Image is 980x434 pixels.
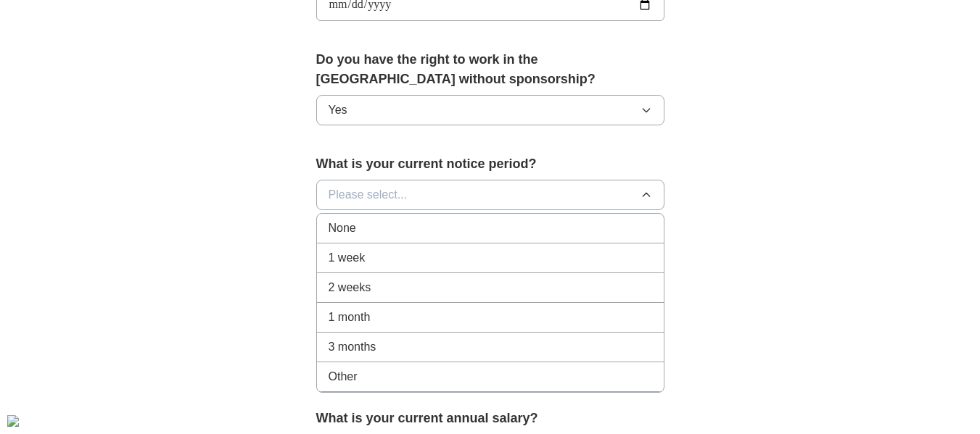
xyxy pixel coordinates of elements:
span: 3 months [329,338,376,356]
span: 2 weeks [329,279,371,296]
label: Do you have the right to work in the [GEOGRAPHIC_DATA] without sponsorship? [316,50,664,89]
label: What is your current annual salary? [316,409,664,428]
img: Cookie%20settings [7,415,19,427]
span: Please select... [329,186,408,204]
span: 1 month [329,309,371,326]
label: What is your current notice period? [316,154,664,174]
span: None [329,220,356,237]
button: Yes [316,95,664,125]
div: Cookie consent button [7,415,19,427]
span: 1 week [329,249,366,267]
button: Please select... [316,180,664,210]
span: Yes [329,101,347,119]
span: Other [329,368,358,385]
